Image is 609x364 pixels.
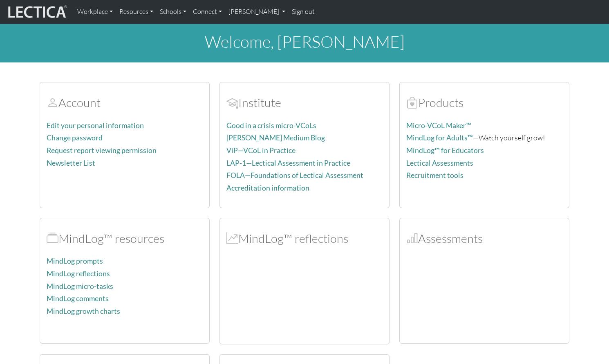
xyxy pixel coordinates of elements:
p: —Watch yourself grow! [406,132,562,144]
a: Request report viewing permission [47,146,157,155]
a: MindLog™ for Educators [406,146,484,155]
a: Good in a crisis micro-VCoLs [226,121,316,130]
span: Account [226,95,238,110]
h2: MindLog™ reflections [226,231,383,246]
a: Resources [116,3,157,20]
span: Assessments [406,231,418,246]
a: Schools [157,3,190,20]
a: Change password [47,133,103,142]
a: Newsletter List [47,159,95,167]
a: Accreditation information [226,184,309,192]
h2: Products [406,95,562,110]
a: Edit your personal information [47,121,144,130]
h2: Account [47,95,203,110]
a: MindLog growth charts [47,307,120,315]
a: [PERSON_NAME] Medium Blog [226,133,325,142]
a: MindLog for Adults™ [406,133,473,142]
a: Sign out [289,3,318,20]
a: Connect [190,3,225,20]
a: MindLog micro-tasks [47,282,113,291]
a: MindLog reflections [47,269,110,278]
span: MindLog™ resources [47,231,58,246]
a: Micro-VCoL Maker™ [406,121,471,130]
h2: Institute [226,95,383,110]
a: [PERSON_NAME] [225,3,289,20]
span: MindLog [226,231,238,246]
span: Account [47,95,58,110]
a: Recruitment tools [406,171,463,180]
a: Lectical Assessments [406,159,473,167]
h2: MindLog™ resources [47,231,203,246]
img: lecticalive [6,4,67,20]
a: Workplace [74,3,116,20]
a: FOLA—Foundations of Lectical Assessment [226,171,363,180]
a: ViP—VCoL in Practice [226,146,296,155]
h2: Assessments [406,231,562,246]
a: LAP-1—Lectical Assessment in Practice [226,159,350,167]
a: MindLog comments [47,294,109,303]
a: MindLog prompts [47,257,103,265]
span: Products [406,95,418,110]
